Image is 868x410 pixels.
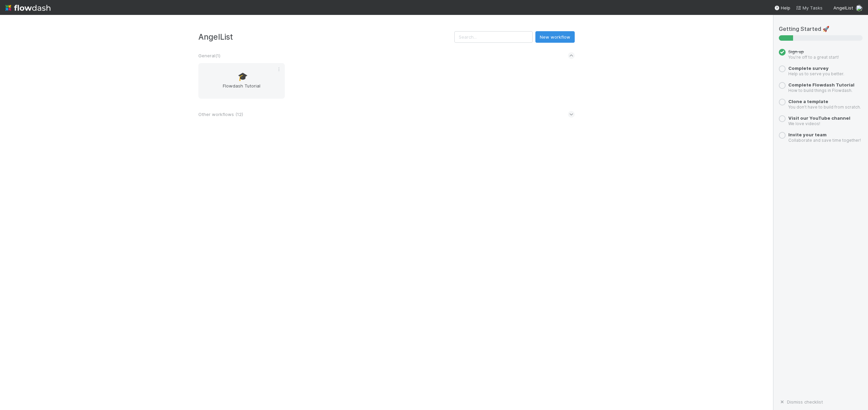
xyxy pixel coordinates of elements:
small: How to build things in Flowdash. [788,88,852,93]
small: You don’t have to build from scratch. [788,104,861,110]
button: New workflow [535,31,575,43]
img: logo-inverted-e16ddd16eac7371096b0.svg [5,2,51,14]
a: Clone a template [788,99,828,104]
a: Visit our YouTube channel [788,115,850,121]
span: Flowdash Tutorial [201,82,282,96]
span: General ( 1 ) [198,53,220,58]
h5: Getting Started 🚀 [779,26,863,33]
small: Collaborate and save time together! [788,138,861,143]
span: My Tasks [796,5,823,11]
a: Complete survey [788,65,829,71]
small: We love videos! [788,121,820,126]
small: Help us to serve you better. [788,71,844,76]
div: Help [774,4,790,11]
h3: AngelList [198,32,454,41]
input: Search... [454,31,533,43]
span: AngelList [833,5,853,11]
img: avatar_bdfa3533-0fcc-4751-bbb0-f891a59c9894.png [856,5,863,12]
span: 🎓 [238,72,248,81]
a: 🎓Flowdash Tutorial [198,63,285,99]
a: Invite your team [788,132,827,137]
span: Other workflows ( 12 ) [198,112,243,117]
small: You’re off to a great start! [788,55,839,60]
a: Dismiss checklist [779,399,823,405]
span: Sign up [788,49,804,54]
a: Complete Flowdash Tutorial [788,82,854,87]
a: My Tasks [796,4,823,11]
